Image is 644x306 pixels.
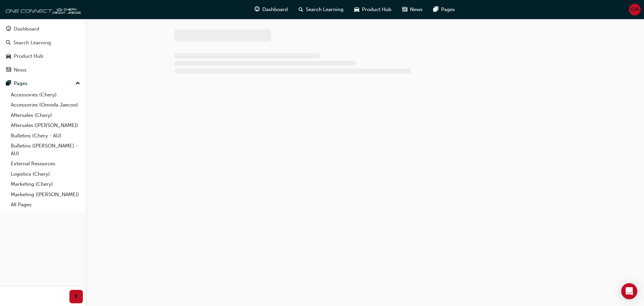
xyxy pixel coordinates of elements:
div: Open Intercom Messenger [621,283,637,299]
span: pages-icon [6,81,11,87]
a: Accessories (Omoda Jaecoo) [8,100,83,110]
span: GM [631,6,639,13]
a: Search Learning [3,37,83,49]
span: Product Hub [362,6,391,13]
span: search-icon [6,40,11,46]
a: Bulletins ([PERSON_NAME] - AU) [8,141,83,159]
button: Pages [3,77,83,90]
span: Dashboard [262,6,288,13]
a: Aftersales (Chery) [8,110,83,121]
div: Pages [14,80,28,87]
a: News [3,64,83,76]
span: search-icon [299,5,303,14]
span: Pages [441,6,455,13]
div: Dashboard [14,25,39,33]
button: GM [629,4,641,15]
a: search-iconSearch Learning [293,3,349,16]
span: car-icon [354,5,359,14]
a: guage-iconDashboard [249,3,293,16]
img: oneconnect [3,3,80,16]
a: Accessories (Chery) [8,90,83,100]
a: All Pages [8,200,83,210]
div: Search Learning [13,39,51,47]
span: news-icon [6,67,11,73]
span: up-icon [75,79,80,88]
div: News [14,66,26,74]
a: Marketing (Chery) [8,179,83,189]
span: News [410,6,423,13]
a: Bulletins (Chery - AU) [8,131,83,141]
a: car-iconProduct Hub [349,3,397,16]
div: Product Hub [14,52,43,60]
a: pages-iconPages [428,3,460,16]
span: Search Learning [306,6,343,13]
a: Dashboard [3,23,83,35]
span: pages-icon [433,5,438,14]
span: car-icon [6,53,11,59]
a: news-iconNews [397,3,428,16]
button: DashboardSearch LearningProduct HubNews [3,21,83,77]
span: guage-icon [6,26,11,32]
span: prev-icon [74,293,79,301]
a: External Resources [8,159,83,169]
span: guage-icon [255,5,260,14]
a: Aftersales ([PERSON_NAME]) [8,120,83,131]
a: Product Hub [3,50,83,62]
a: Logistics (Chery) [8,169,83,179]
span: news-icon [402,5,407,14]
a: Marketing ([PERSON_NAME]) [8,189,83,200]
